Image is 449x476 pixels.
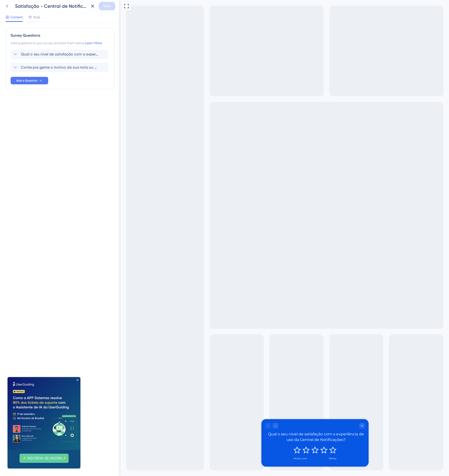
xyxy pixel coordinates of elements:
iframe: UserGuiding Survey [141,419,248,467]
div: Close Preview [69,2,71,4]
a: Learn More [85,41,102,45]
div: Survey Questions [11,33,110,38]
span: Save [103,3,111,9]
span: Style [33,14,40,20]
div: Add questions to your survey and edit them below. [11,40,110,46]
div: Satisfação - Central de Notificações [15,3,87,9]
button: Add a Question [11,77,48,84]
span: Content [10,14,23,20]
span: Conte pra gente o motivo da sua nota ou o que podemos melhorar. [21,65,98,70]
span: Add a Question [16,79,37,82]
button: Save [99,2,115,10]
span: Qual o seu nível de satisfação com a experiência de uso da Central de Notificações? [21,51,98,57]
button: ✨ INSCREVA-SE AGORA✨ [12,77,61,86]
